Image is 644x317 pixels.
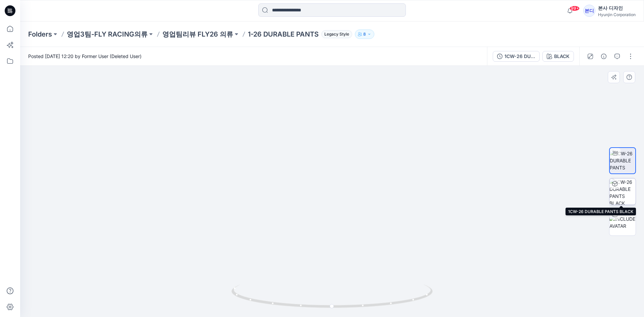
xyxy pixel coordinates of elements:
[248,30,319,39] p: 1-26 DURABLE PANTS
[28,30,52,39] a: Folders
[583,5,595,17] div: 본디
[28,53,142,60] span: Posted [DATE] 12:20 by
[82,53,142,59] a: Former User (Deleted User)
[493,51,540,62] button: 1CW-26 DURABLE PANTS
[554,53,570,60] div: BLACK
[355,30,374,39] button: 8
[67,30,148,39] a: 영업3팀-FLY RACING의류
[504,53,535,60] div: 1CW-26 DURABLE PANTS
[610,150,635,171] img: 1CW-26 DURABLE PANTS
[598,12,636,17] div: Hyunjin Corporation
[570,6,580,11] span: 99+
[609,178,636,205] img: 1CW-26 DURABLE PANTS BLACK
[598,4,636,12] div: 본사 디자인
[319,30,352,39] button: Legacy Style
[363,31,366,38] p: 8
[162,30,233,39] a: 영업팀리뷰 FLY26 의류
[542,51,574,62] button: BLACK
[598,51,609,62] button: Details
[609,215,636,229] img: INCLUDE AVATAR
[321,30,352,38] span: Legacy Style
